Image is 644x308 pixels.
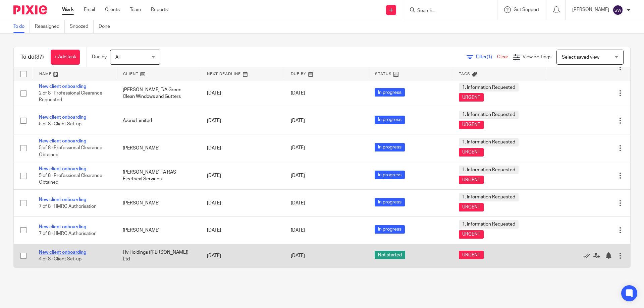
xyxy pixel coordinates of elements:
[200,189,284,217] td: [DATE]
[375,88,405,97] span: In progress
[99,20,115,33] a: Done
[39,115,86,120] a: New client onboarding
[417,8,477,14] input: Search
[39,84,86,89] a: New client onboarding
[200,134,284,162] td: [DATE]
[116,162,200,189] td: [PERSON_NAME] TA RAS Electrical Services
[583,252,593,259] a: Mark as done
[459,193,519,201] span: 1. Information Requested
[39,250,86,255] a: New client onboarding
[13,20,30,33] a: To do
[200,244,284,267] td: [DATE]
[200,79,284,107] td: [DATE]
[291,201,305,205] span: [DATE]
[476,55,497,59] span: Filter
[375,251,405,259] span: Not started
[459,148,484,157] span: URGENT
[459,220,519,229] span: 1. Information Requested
[105,6,120,13] a: Clients
[459,111,519,119] span: 1. Information Requested
[39,173,102,185] span: 5 of 8 · Professional Clearance Obtained
[200,217,284,244] td: [DATE]
[291,253,305,258] span: [DATE]
[39,197,86,202] a: New client onboarding
[375,198,405,206] span: In progress
[459,121,484,129] span: URGENT
[116,134,200,162] td: [PERSON_NAME]
[39,231,97,236] span: 7 of 8 · HMRC Authorisation
[92,54,107,60] p: Due by
[116,79,200,107] td: [PERSON_NAME] T/A Green Clean Windows and Gutters
[572,6,609,13] p: [PERSON_NAME]
[562,55,599,60] span: Select saved view
[116,217,200,244] td: [PERSON_NAME]
[291,118,305,123] span: [DATE]
[39,225,86,229] a: New client onboarding
[459,203,484,211] span: URGENT
[39,139,86,143] a: New client onboarding
[375,116,405,124] span: In progress
[84,6,95,13] a: Email
[375,225,405,234] span: In progress
[291,146,305,150] span: [DATE]
[70,20,94,33] a: Snoozed
[39,204,97,209] span: 7 of 8 · HMRC Authorisation
[13,5,47,14] img: Pixie
[459,230,484,239] span: URGENT
[459,83,519,91] span: 1. Information Requested
[487,55,492,59] span: (1)
[291,228,305,233] span: [DATE]
[39,146,102,158] span: 5 of 8 · Professional Clearance Obtained
[523,55,551,59] span: View Settings
[459,176,484,184] span: URGENT
[130,6,141,13] a: Team
[459,251,484,259] span: URGENT
[39,167,86,171] a: New client onboarding
[459,93,484,102] span: URGENT
[116,189,200,217] td: [PERSON_NAME]
[39,122,82,126] span: 5 of 8 · Client Set-up
[459,72,470,76] span: Tags
[291,91,305,96] span: [DATE]
[51,50,80,65] a: + Add task
[291,173,305,178] span: [DATE]
[612,5,623,15] img: svg%3E
[459,138,519,146] span: 1. Information Requested
[116,107,200,134] td: Avarix Limited
[35,20,65,33] a: Reassigned
[20,54,44,61] h1: To do
[497,55,508,59] a: Clear
[200,162,284,189] td: [DATE]
[39,91,102,103] span: 2 of 8 · Professional Clearance Requested
[151,6,168,13] a: Reports
[35,54,44,60] span: (37)
[39,257,82,261] span: 4 of 8 · Client Set-up
[115,55,120,60] span: All
[200,107,284,134] td: [DATE]
[459,166,519,174] span: 1. Information Requested
[116,244,200,267] td: Hv Holdings ([PERSON_NAME]) Ltd
[375,143,405,151] span: In progress
[514,7,539,12] span: Get Support
[375,171,405,179] span: In progress
[62,6,74,13] a: Work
